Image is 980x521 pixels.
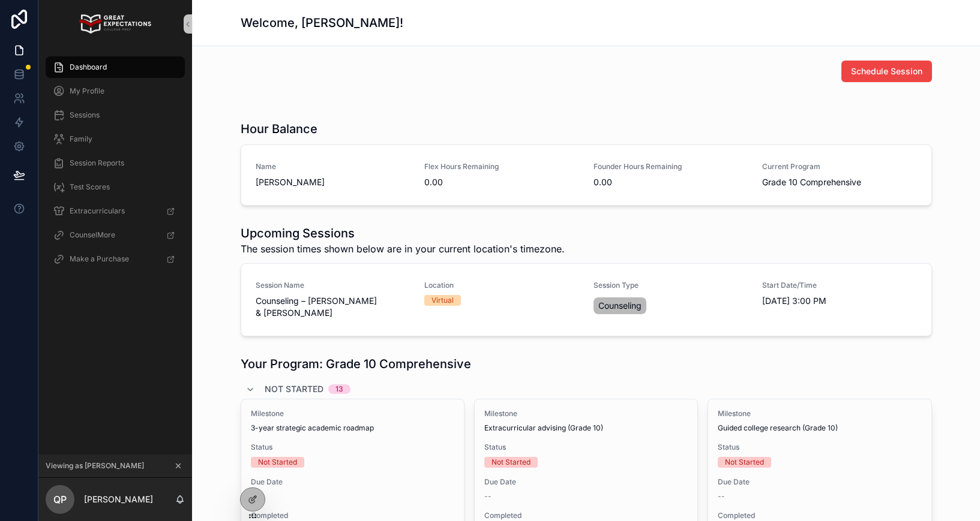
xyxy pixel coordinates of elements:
[718,477,921,487] span: Due Date
[256,281,410,290] span: Session Name
[46,224,185,246] a: CounselMore
[718,442,921,452] span: Status
[256,295,410,319] span: Counseling – [PERSON_NAME] & [PERSON_NAME]
[38,48,192,285] div: scrollable content
[598,300,642,312] span: Counseling
[241,14,403,31] h1: Welcome, [PERSON_NAME]!
[241,356,471,372] h1: Your Program: Grade 10 Comprehensive
[762,162,917,171] span: Current Program
[70,134,92,144] span: Family
[70,206,125,216] span: Extracurriculars
[70,86,104,96] span: My Profile
[484,409,688,418] span: Milestone
[241,242,565,256] span: The session times shown below are in your current location's timezone.
[70,182,110,192] span: Test Scores
[484,423,603,433] span: Extracurricular advising (Grade 10)
[251,477,454,487] span: Due Date
[424,176,579,188] span: 0.00
[70,230,115,240] span: CounselMore
[251,442,454,452] span: Status
[841,61,932,82] button: Schedule Session
[241,225,565,242] h1: Upcoming Sessions
[718,511,921,520] span: Completed
[70,62,107,72] span: Dashboard
[484,442,688,452] span: Status
[594,176,748,188] span: 0.00
[53,492,67,507] span: QP
[70,158,124,168] span: Session Reports
[594,162,748,171] span: Founder Hours Remaining
[79,14,151,34] img: App logo
[762,281,917,290] span: Start Date/Time
[718,409,921,418] span: Milestone
[851,65,922,77] span: Schedule Session
[70,110,100,120] span: Sessions
[762,176,917,188] span: Grade 10 Comprehensive
[46,128,185,150] a: Family
[46,56,185,78] a: Dashboard
[46,152,185,174] a: Session Reports
[46,248,185,270] a: Make a Purchase
[484,511,688,520] span: Completed
[251,423,374,433] span: 3-year strategic academic roadmap
[46,461,144,471] span: Viewing as [PERSON_NAME]
[251,511,454,520] span: Completed
[492,457,531,468] div: Not Started
[46,176,185,198] a: Test Scores
[484,492,492,501] span: --
[594,281,748,290] span: Session Type
[762,295,917,307] span: [DATE] 3:00 PM
[484,477,688,487] span: Due Date
[46,104,185,126] a: Sessions
[241,121,317,137] h1: Hour Balance
[335,384,343,394] div: 13
[46,80,185,102] a: My Profile
[431,295,454,306] div: Virtual
[46,200,185,222] a: Extracurriculars
[251,409,454,418] span: Milestone
[258,457,297,468] div: Not Started
[84,493,153,505] p: [PERSON_NAME]
[265,383,323,395] span: Not Started
[70,254,129,264] span: Make a Purchase
[725,457,764,468] div: Not Started
[424,281,579,290] span: Location
[256,176,410,188] span: [PERSON_NAME]
[718,423,838,433] span: Guided college research (Grade 10)
[256,162,410,171] span: Name
[424,162,579,171] span: Flex Hours Remaining
[718,492,725,501] span: --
